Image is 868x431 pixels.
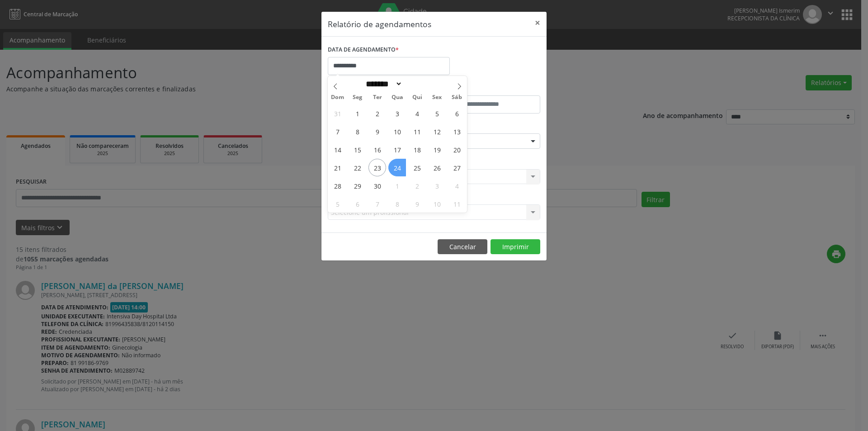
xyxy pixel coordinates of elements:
span: Setembro 19, 2025 [428,141,446,158]
span: Setembro 20, 2025 [448,141,466,158]
h5: Relatório de agendamentos [328,18,431,30]
span: Setembro 2, 2025 [368,104,386,122]
span: Setembro 1, 2025 [349,104,366,122]
span: Setembro 3, 2025 [388,104,406,122]
span: Setembro 27, 2025 [448,159,466,176]
span: Ter [368,95,387,100]
span: Setembro 16, 2025 [368,141,386,158]
input: Year [402,79,432,89]
button: Close [528,12,547,34]
span: Setembro 26, 2025 [428,159,446,176]
span: Setembro 25, 2025 [408,159,426,176]
span: Outubro 3, 2025 [428,177,446,194]
span: Outubro 5, 2025 [329,195,346,213]
select: Month [363,79,402,89]
span: Setembro 17, 2025 [388,141,406,158]
label: DATA DE AGENDAMENTO [328,43,399,57]
label: ATÉ [436,81,540,95]
span: Setembro 22, 2025 [349,159,366,176]
span: Setembro 13, 2025 [448,123,466,140]
span: Setembro 8, 2025 [349,123,366,140]
span: Setembro 14, 2025 [329,141,346,158]
span: Setembro 9, 2025 [368,123,386,140]
span: Setembro 15, 2025 [349,141,366,158]
span: Setembro 18, 2025 [408,141,426,158]
span: Setembro 30, 2025 [368,177,386,194]
span: Setembro 29, 2025 [349,177,366,194]
span: Outubro 11, 2025 [448,195,466,213]
span: Outubro 4, 2025 [448,177,466,194]
span: Qui [407,95,427,100]
span: Setembro 7, 2025 [329,123,346,140]
button: Imprimir [491,239,540,255]
button: Cancelar [438,239,487,255]
span: Setembro 10, 2025 [388,123,406,140]
span: Sex [427,95,447,100]
span: Setembro 23, 2025 [368,159,386,176]
span: Sáb [447,95,467,100]
span: Qua [387,95,407,100]
span: Outubro 10, 2025 [428,195,446,213]
span: Agosto 31, 2025 [329,104,346,122]
span: Outubro 8, 2025 [388,195,406,213]
span: Setembro 28, 2025 [329,177,346,194]
span: Dom [328,95,348,100]
span: Setembro 6, 2025 [448,104,466,122]
span: Outubro 9, 2025 [408,195,426,213]
span: Setembro 21, 2025 [329,159,346,176]
span: Setembro 4, 2025 [408,104,426,122]
span: Outubro 2, 2025 [408,177,426,194]
span: Outubro 7, 2025 [368,195,386,213]
span: Outubro 6, 2025 [349,195,366,213]
span: Setembro 5, 2025 [428,104,446,122]
span: Seg [348,95,368,100]
span: Setembro 24, 2025 [388,159,406,176]
span: Outubro 1, 2025 [388,177,406,194]
span: Setembro 11, 2025 [408,123,426,140]
span: Setembro 12, 2025 [428,123,446,140]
